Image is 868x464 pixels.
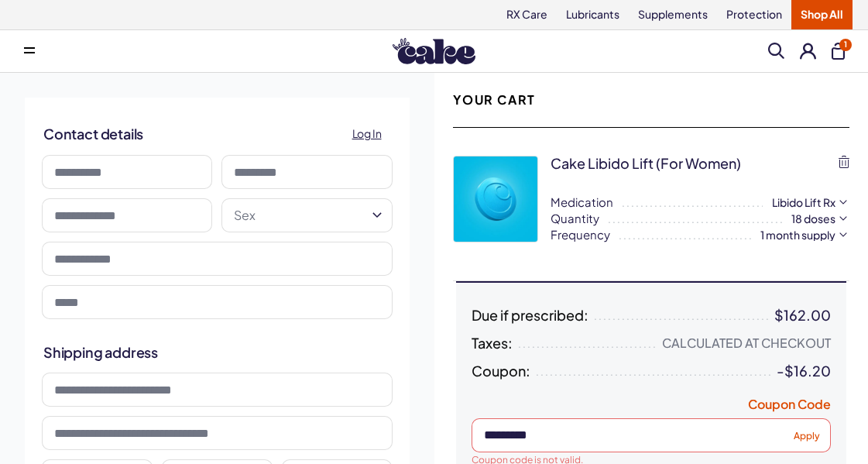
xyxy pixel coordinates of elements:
[352,125,382,143] span: Log In
[662,335,831,351] div: Calculated at Checkout
[787,425,826,445] button: Apply
[551,226,610,242] span: Frequency
[43,342,391,362] h2: Shipping address
[343,119,391,149] a: Log In
[551,153,741,173] div: Cake Libido Lift (for Women)
[472,308,588,323] span: Due if prescribed:
[551,194,613,210] span: Medication
[472,335,513,351] span: Taxes:
[748,396,831,418] button: Coupon Code
[454,156,537,242] img: p3ZtQTX4dfw0aP9sqBphP7GDoJYYEv1Qyfw0SU36.webp
[472,363,530,379] span: Coupon:
[551,210,599,226] span: Quantity
[777,363,831,379] div: -$16.20
[453,91,536,108] h2: Your Cart
[794,429,820,441] span: Apply
[839,39,852,51] span: 1
[774,308,831,323] div: $162.00
[43,119,391,149] h2: Contact details
[393,38,475,64] img: Hello Cake
[832,43,845,60] button: 1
